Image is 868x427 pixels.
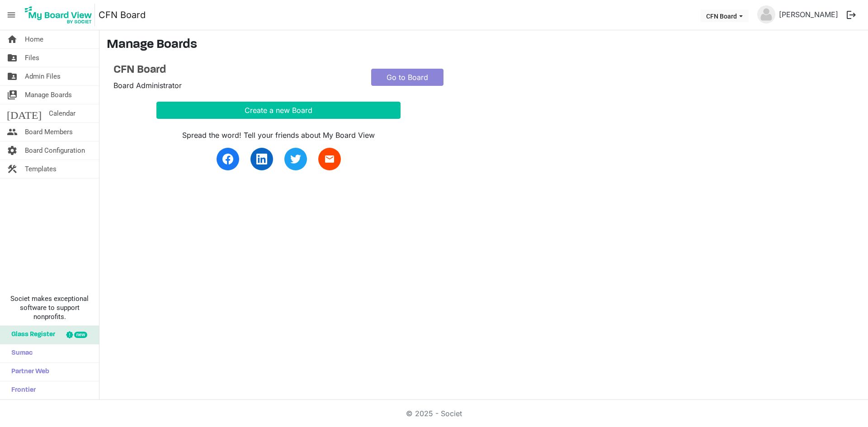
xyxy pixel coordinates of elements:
[3,6,20,23] span: menu
[371,69,443,86] a: Go to Board
[7,363,49,381] span: Partner Web
[7,381,36,399] span: Frontier
[4,294,95,321] span: Societ makes exceptional software to support nonprofits.
[222,154,233,164] img: facebook.svg
[7,49,18,67] span: folder_shared
[99,6,146,24] a: CFN Board
[25,49,39,67] span: Files
[25,123,73,141] span: Board Members
[757,5,775,23] img: no-profile-picture.svg
[700,9,749,22] button: CFN Board dropdownbutton
[842,5,861,24] button: logout
[775,5,842,23] a: [PERSON_NAME]
[156,130,401,141] div: Spread the word! Tell your friends about My Board View
[7,141,18,160] span: settings
[7,30,18,48] span: home
[318,148,341,170] a: email
[290,154,301,164] img: twitter.svg
[7,326,55,344] span: Glass Register
[107,38,861,53] h3: Manage Boards
[25,86,72,104] span: Manage Boards
[49,104,75,122] span: Calendar
[7,123,18,141] span: people
[7,104,42,122] span: [DATE]
[7,86,18,104] span: switch_account
[7,160,18,178] span: construction
[113,81,182,90] span: Board Administrator
[25,141,85,160] span: Board Configuration
[22,4,95,26] img: My Board View Logo
[25,30,43,48] span: Home
[324,154,335,164] span: email
[7,67,18,85] span: folder_shared
[74,332,87,338] div: new
[7,344,33,362] span: Sumac
[156,102,401,119] button: Create a new Board
[406,409,462,418] a: © 2025 - Societ
[25,67,61,85] span: Admin Files
[25,160,57,178] span: Templates
[22,4,99,26] a: My Board View Logo
[256,154,267,164] img: linkedin.svg
[113,64,358,77] a: CFN Board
